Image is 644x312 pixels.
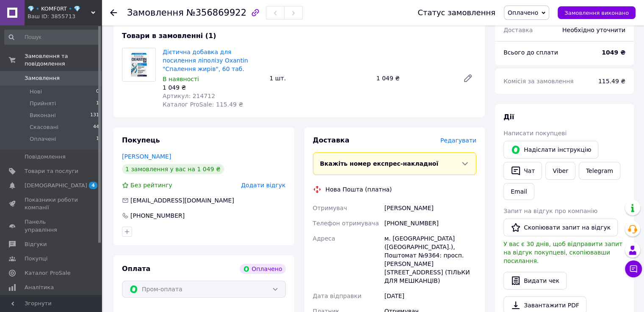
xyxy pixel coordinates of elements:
[503,130,567,137] span: Написати покупцеві
[503,208,597,214] span: Запит на відгук про компанію
[163,83,263,92] div: 1 049 ₴
[313,136,350,144] span: Доставка
[122,136,160,144] span: Покупець
[30,135,56,143] span: Оплачені
[417,8,495,17] div: Статус замовлення
[313,235,335,242] span: Адреса
[503,272,567,290] button: Видати чек
[130,211,185,220] div: [PHONE_NUMBER]
[503,241,622,264] span: У вас є 30 днів, щоб відправити запит на відгук покупцеві, скопіювавши посилання.
[503,162,542,180] button: Чат
[122,153,171,160] a: [PERSON_NAME]
[503,183,534,200] button: Email
[96,135,99,143] span: 1
[30,100,56,107] span: Прийняті
[579,162,620,180] a: Telegram
[602,49,625,56] b: 1049 ₴
[163,101,243,108] span: Каталог ProSale: 115.49 ₴
[598,78,625,85] span: 115.49 ₴
[459,70,476,87] a: Редагувати
[266,72,373,84] div: 1 шт.
[122,164,224,174] div: 1 замовлення у вас на 1 049 ₴
[241,182,285,189] span: Додати відгук
[383,288,478,304] div: [DATE]
[30,112,56,119] span: Виконані
[163,93,215,99] span: Артикул: 214712
[625,260,642,277] button: Чат з покупцем
[25,241,47,248] span: Відгуки
[373,72,456,84] div: 1 049 ₴
[503,78,574,85] span: Комісія за замовлення
[25,52,102,68] span: Замовлення та повідомлення
[163,49,248,72] a: Дієтична добавка для посилення ліполізу Oxantin "Спалення жирів", 60 таб.
[25,196,78,211] span: Показники роботи компанії
[4,30,100,45] input: Пошук
[89,182,97,189] span: 4
[313,293,362,299] span: Дата відправки
[440,137,476,144] span: Редагувати
[323,185,394,194] div: Нова Пошта (платна)
[30,88,42,96] span: Нові
[503,113,514,121] span: Дії
[186,8,246,18] span: №356869922
[25,284,54,291] span: Аналітика
[122,265,150,273] span: Оплата
[313,205,347,211] span: Отримувач
[28,13,102,20] div: Ваш ID: 3855713
[122,32,216,40] span: Товари в замовленні (1)
[163,76,199,82] span: В наявності
[383,216,478,231] div: [PHONE_NUMBER]
[564,10,629,16] span: Замовлення виконано
[25,255,47,263] span: Покупці
[320,160,439,167] span: Вкажіть номер експрес-накладної
[558,6,636,19] button: Замовлення виконано
[383,200,478,216] div: [PERSON_NAME]
[30,123,58,131] span: Скасовані
[240,264,285,274] div: Оплачено
[25,153,66,161] span: Повідомлення
[90,112,99,119] span: 131
[25,182,87,189] span: [DEMOGRAPHIC_DATA]
[545,162,575,180] a: Viber
[96,100,99,107] span: 1
[127,8,184,18] span: Замовлення
[130,182,172,189] span: Без рейтингу
[557,21,630,39] div: Необхідно уточнити
[383,231,478,288] div: м. [GEOGRAPHIC_DATA] ([GEOGRAPHIC_DATA].), Поштомат №9364: просп. [PERSON_NAME][STREET_ADDRESS] (...
[28,5,91,13] span: 💎🔹KOMF0RT🔹💎
[313,220,379,227] span: Телефон отримувача
[25,74,60,82] span: Замовлення
[110,8,117,17] div: Повернутися назад
[25,167,78,175] span: Товари та послуги
[25,218,78,233] span: Панель управління
[503,49,558,56] span: Всього до сплати
[122,48,155,81] img: Дієтична добавка для посилення ліполізу Oxantin "Спалення жирів", 60 таб.
[25,269,70,277] span: Каталог ProSale
[130,197,234,204] span: [EMAIL_ADDRESS][DOMAIN_NAME]
[503,219,618,236] button: Скопіювати запит на відгук
[96,88,99,96] span: 0
[508,9,538,16] span: Оплачено
[93,123,99,131] span: 44
[503,27,533,33] span: Доставка
[503,141,598,159] button: Надіслати інструкцію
